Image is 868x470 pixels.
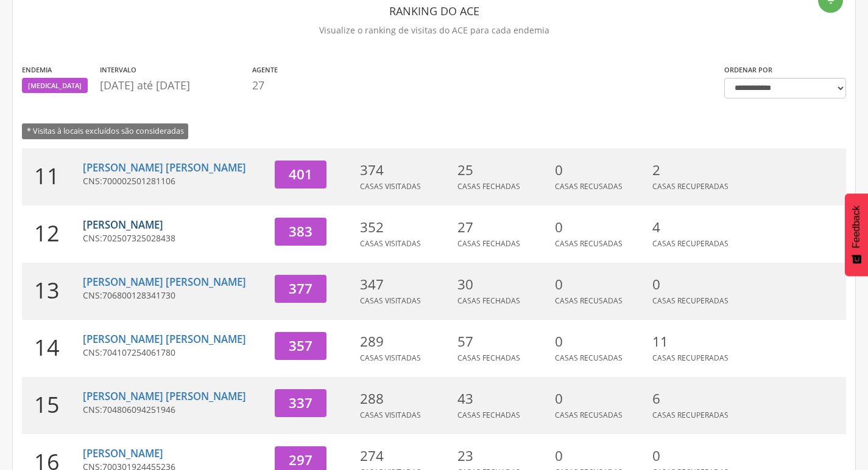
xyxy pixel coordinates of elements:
[360,446,451,466] p: 274
[22,377,83,434] div: 15
[652,181,729,192] span: Casas Recuperadas
[102,347,175,358] span: 704107254061780
[652,295,729,306] span: Casas Recuperadas
[360,353,421,363] span: Casas Visitadas
[457,446,549,466] p: 23
[360,332,451,351] p: 289
[457,332,549,351] p: 57
[457,295,520,306] span: Casas Fechadas
[289,165,312,184] span: 401
[555,389,646,409] p: 0
[22,148,83,206] div: 11
[555,161,646,180] p: 0
[102,289,175,301] span: 706800128341730
[360,161,451,180] p: 374
[22,22,846,39] p: Visualize o ranking de visitas do ACE para cada endemia
[457,238,520,249] span: Casas Fechadas
[100,78,246,94] p: [DATE] até [DATE]
[360,389,451,409] p: 288
[652,389,744,409] p: 6
[724,65,772,75] label: Ordenar por
[22,206,83,263] div: 12
[555,275,646,294] p: 0
[22,65,52,75] label: Endemia
[555,181,623,192] span: Casas Recusadas
[555,295,623,306] span: Casas Recusadas
[83,389,246,403] a: [PERSON_NAME] [PERSON_NAME]
[457,389,549,409] p: 43
[845,193,868,276] button: Feedback - Mostrar pesquisa
[555,410,623,420] span: Casas Recusadas
[100,65,136,75] label: Intervalo
[83,446,163,460] a: [PERSON_NAME]
[360,410,421,420] span: Casas Visitadas
[457,218,549,237] p: 27
[252,65,278,75] label: Agente
[289,451,312,469] span: 297
[83,218,163,232] a: [PERSON_NAME]
[83,289,266,302] p: CNS:
[83,347,266,359] p: CNS:
[457,410,520,420] span: Casas Fechadas
[652,410,729,420] span: Casas Recuperadas
[360,275,451,294] p: 347
[83,275,246,289] a: [PERSON_NAME] [PERSON_NAME]
[652,238,729,249] span: Casas Recuperadas
[83,332,246,346] a: [PERSON_NAME] [PERSON_NAME]
[851,206,862,248] span: Feedback
[457,161,549,180] p: 25
[652,446,744,466] p: 0
[28,81,82,91] span: [MEDICAL_DATA]
[102,175,175,187] span: 700002501281106
[83,404,266,416] p: CNS:
[22,320,83,377] div: 14
[289,393,312,412] span: 337
[83,232,266,244] p: CNS:
[652,353,729,363] span: Casas Recuperadas
[555,218,646,237] p: 0
[289,279,312,298] span: 377
[555,446,646,466] p: 0
[555,332,646,351] p: 0
[555,353,623,363] span: Casas Recusadas
[652,275,744,294] p: 0
[457,181,520,192] span: Casas Fechadas
[289,336,312,355] span: 357
[652,332,744,351] p: 11
[83,175,266,187] p: CNS:
[22,123,188,139] span: * Visitas à locais excluídos são consideradas
[252,78,278,94] p: 27
[457,353,520,363] span: Casas Fechadas
[652,161,744,180] p: 2
[22,263,83,320] div: 13
[360,238,421,249] span: Casas Visitadas
[457,275,549,294] p: 30
[83,161,246,175] a: [PERSON_NAME] [PERSON_NAME]
[555,238,623,249] span: Casas Recusadas
[289,222,312,241] span: 383
[360,295,421,306] span: Casas Visitadas
[360,181,421,192] span: Casas Visitadas
[652,218,744,237] p: 4
[360,218,451,237] p: 352
[102,404,175,415] span: 704806094251946
[102,232,175,244] span: 702507325028438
